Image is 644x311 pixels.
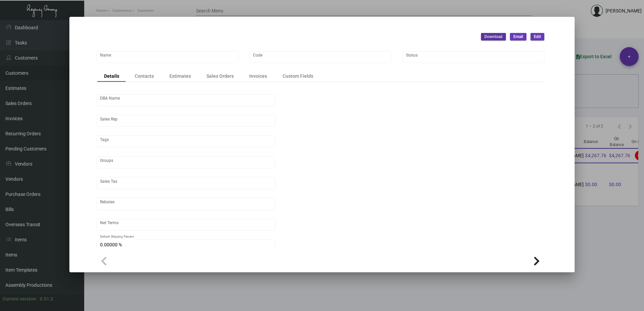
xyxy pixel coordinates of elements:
div: Details [104,73,119,80]
div: Sales Orders [206,73,234,80]
div: Estimates [169,73,191,80]
button: Download [481,33,506,40]
div: Contacts [135,73,154,80]
span: Edit [534,34,541,40]
div: Invoices [249,73,267,80]
div: Custom Fields [283,73,313,80]
button: Edit [530,33,544,40]
div: 0.51.2 [40,296,53,303]
div: Current version: [3,296,37,303]
span: Download [484,34,503,40]
span: Email [513,34,523,40]
button: Email [510,33,526,40]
